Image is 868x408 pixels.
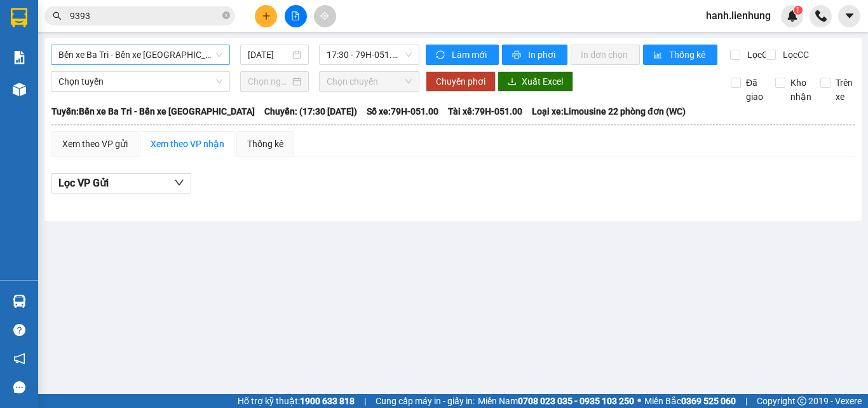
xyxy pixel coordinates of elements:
[436,50,447,60] span: sync
[238,394,355,408] span: Hỗ trợ kỹ thuật:
[264,104,357,118] span: Chuyến: (17:30 [DATE])
[151,137,224,151] div: Xem theo VP nhận
[58,72,222,91] span: Chọn tuyến
[248,74,290,88] input: Chọn ngày
[778,48,811,62] span: Lọc CC
[255,5,277,27] button: plus
[314,5,336,27] button: aim
[62,137,128,151] div: Xem theo VP gửi
[70,9,220,23] input: Tìm tên, số ĐT hoặc mã đơn
[644,394,736,408] span: Miền Bắc
[571,45,640,65] button: In đơn chọn
[653,50,664,60] span: bar-chart
[796,6,800,15] span: 1
[785,76,817,104] span: Kho nhận
[502,45,567,65] button: printerIn phơi
[222,11,230,19] span: close-circle
[512,50,523,60] span: printer
[498,71,573,92] button: downloadXuất Excel
[58,175,109,191] span: Lọc VP Gửi
[53,11,62,20] span: search
[478,394,634,408] span: Miền Nam
[13,295,26,308] img: warehouse-icon
[11,8,27,27] img: logo-vxr
[426,71,496,92] button: Chuyển phơi
[669,48,707,62] span: Thống kê
[518,396,634,406] strong: 0708 023 035 - 0935 103 250
[376,394,475,408] span: Cung cấp máy in - giấy in:
[681,396,736,406] strong: 0369 525 060
[13,324,25,336] span: question-circle
[300,396,355,406] strong: 1900 633 818
[247,137,283,151] div: Thống kê
[426,45,499,65] button: syncLàm mới
[838,5,860,27] button: caret-down
[787,10,798,22] img: icon-new-feature
[831,76,858,104] span: Trên xe
[532,104,686,118] span: Loại xe: Limousine 22 phòng đơn (WC)
[452,48,489,62] span: Làm mới
[815,10,827,22] img: phone-icon
[844,10,855,22] span: caret-down
[637,398,641,404] span: ⚪️
[696,8,781,24] span: hanh.lienhung
[262,11,271,20] span: plus
[741,76,768,104] span: Đã giao
[742,48,775,62] span: Lọc CR
[13,353,25,365] span: notification
[13,51,26,64] img: solution-icon
[643,45,717,65] button: bar-chartThống kê
[13,381,25,393] span: message
[745,394,747,408] span: |
[174,178,184,188] span: down
[58,45,222,64] span: Bến xe Ba Tri - Bến xe Vạn Ninh
[291,11,300,20] span: file-add
[327,72,412,91] span: Chọn chuyến
[528,48,557,62] span: In phơi
[797,397,806,405] span: copyright
[364,394,366,408] span: |
[794,6,803,15] sup: 1
[248,48,290,62] input: 12/09/2025
[367,104,438,118] span: Số xe: 79H-051.00
[327,45,412,64] span: 17:30 - 79H-051.00
[448,104,522,118] span: Tài xế: 79H-051.00
[222,10,230,22] span: close-circle
[320,11,329,20] span: aim
[51,173,191,193] button: Lọc VP Gửi
[51,106,255,116] b: Tuyến: Bến xe Ba Tri - Bến xe [GEOGRAPHIC_DATA]
[13,83,26,96] img: warehouse-icon
[285,5,307,27] button: file-add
